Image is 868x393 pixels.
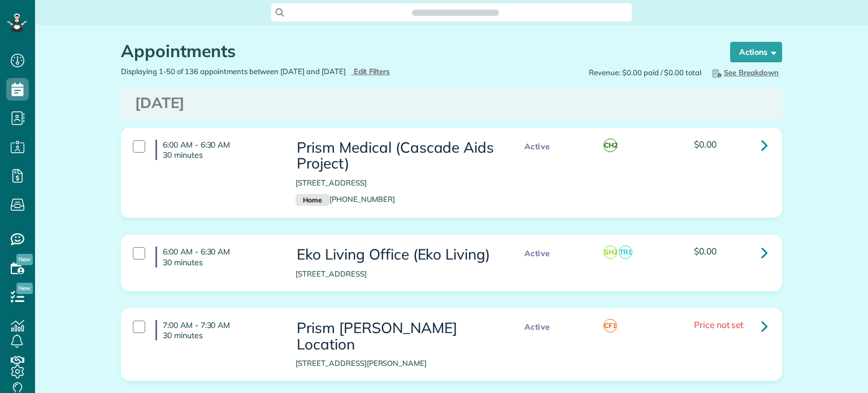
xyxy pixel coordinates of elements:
[296,195,395,204] a: Home[PHONE_NUMBER]
[604,245,617,259] span: SH2
[163,257,279,267] p: 30 minutes
[519,247,556,261] span: Active
[604,319,617,332] span: CF1
[423,7,487,18] span: Search ZenMaid…
[112,66,452,77] div: Displaying 1-50 of 136 appointments between [DATE] and [DATE]
[589,67,701,78] span: Revenue: $0.00 paid / $0.00 total
[155,247,279,267] h4: 6:00 AM - 6:30 AM
[296,140,496,172] h3: Prism Medical (Cascade Aids Project)
[135,95,768,111] h3: [DATE]
[604,139,617,152] span: CH2
[121,42,709,61] h1: Appointments
[163,330,279,340] p: 30 minutes
[519,140,556,154] span: Active
[730,42,782,62] button: Actions
[163,150,279,160] p: 30 minutes
[694,139,717,150] span: $0.00
[694,245,717,257] span: $0.00
[619,245,632,259] span: TR1
[296,269,496,279] p: [STREET_ADDRESS]
[519,320,556,334] span: Active
[16,283,33,294] span: New
[296,320,496,352] h3: Prism [PERSON_NAME] Location
[155,140,279,160] h4: 6:00 AM - 6:30 AM
[707,66,782,79] button: See Breakdown
[354,67,390,76] span: Edit Filters
[296,178,496,188] p: [STREET_ADDRESS]
[296,358,496,369] p: [STREET_ADDRESS][PERSON_NAME]
[351,67,390,76] a: Edit Filters
[296,194,329,206] small: Home
[296,247,496,263] h3: Eko Living Office (Eko Living)
[16,254,33,265] span: New
[694,319,744,330] span: Price not set
[155,320,279,340] h4: 7:00 AM - 7:30 AM
[710,68,779,77] span: See Breakdown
